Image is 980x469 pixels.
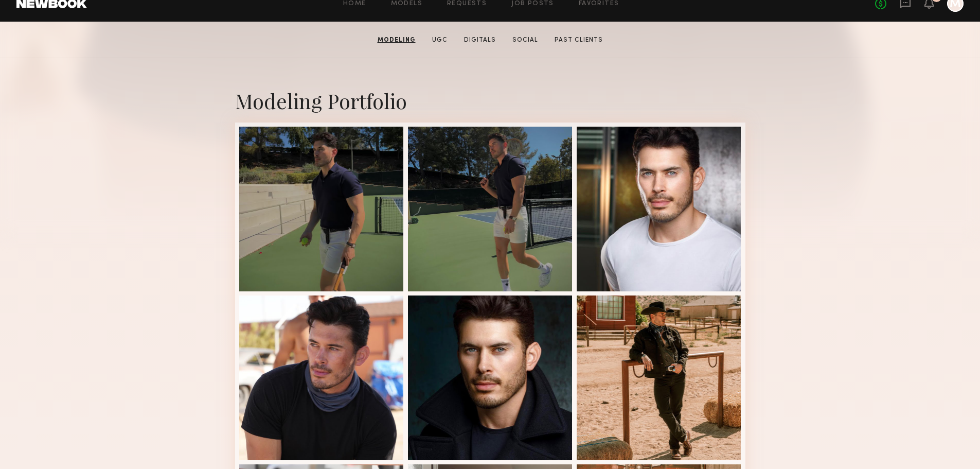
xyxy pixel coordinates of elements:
[508,36,542,45] a: Social
[373,36,420,45] a: Modeling
[579,1,619,7] a: Favorites
[428,36,452,45] a: UGC
[550,36,607,45] a: Past Clients
[343,1,366,7] a: Home
[391,1,422,7] a: Models
[511,1,554,7] a: Job Posts
[447,1,487,7] a: Requests
[460,36,500,45] a: Digitals
[235,87,745,114] div: Modeling Portfolio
